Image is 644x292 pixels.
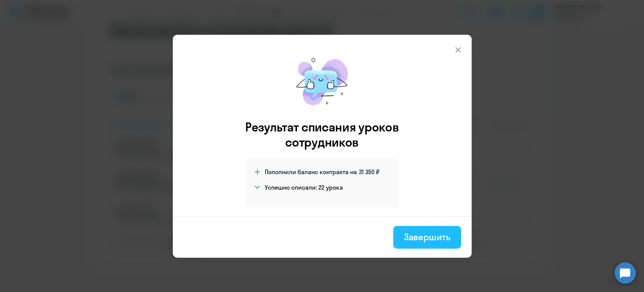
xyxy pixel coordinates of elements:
[265,168,357,176] span: Пополнили баланс контракта на
[359,168,380,176] span: 31 350 ₽
[235,119,409,150] h3: Результат списания уроков сотрудников
[288,50,356,113] img: mirage-message.png
[393,226,461,249] button: Завершить
[265,183,343,192] h4: Успешно списали: 22 урока
[404,231,450,243] div: Завершить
